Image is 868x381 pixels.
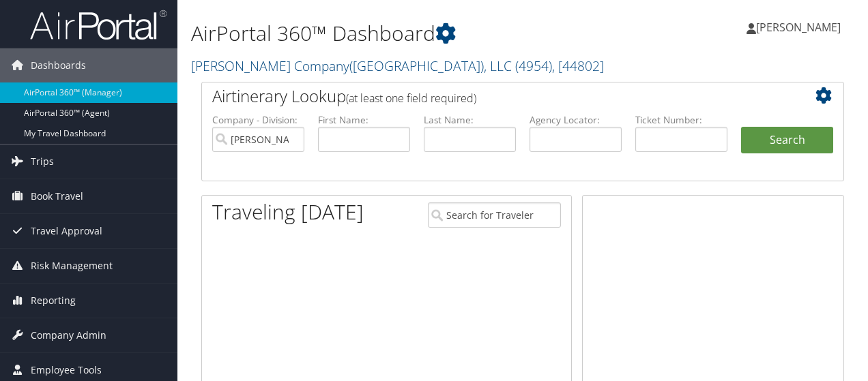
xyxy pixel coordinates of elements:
span: (at least one field required) [346,91,476,106]
button: Search [741,127,833,154]
span: Travel Approval [31,214,102,248]
h1: Traveling [DATE] [212,198,364,226]
a: [PERSON_NAME] [747,7,854,48]
span: Book Travel [31,179,83,213]
span: Risk Management [31,249,113,283]
span: [PERSON_NAME] [756,20,841,35]
span: Company Admin [31,318,106,352]
span: Trips [31,144,54,179]
input: Search for Traveler [428,202,562,228]
span: Dashboards [31,48,86,82]
span: Reporting [31,284,76,318]
img: airportal-logo.png [30,9,167,41]
label: Ticket Number: [635,113,727,127]
a: [PERSON_NAME] Company([GEOGRAPHIC_DATA]), LLC [191,57,604,75]
label: Company - Division: [212,113,304,127]
h1: AirPortal 360™ Dashboard [191,19,633,48]
label: Last Name: [424,113,516,127]
span: ( 4954 ) [515,57,552,75]
label: Agency Locator: [530,113,622,127]
span: , [ 44802 ] [552,57,604,75]
label: First Name: [318,113,410,127]
h2: Airtinerary Lookup [212,85,780,108]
